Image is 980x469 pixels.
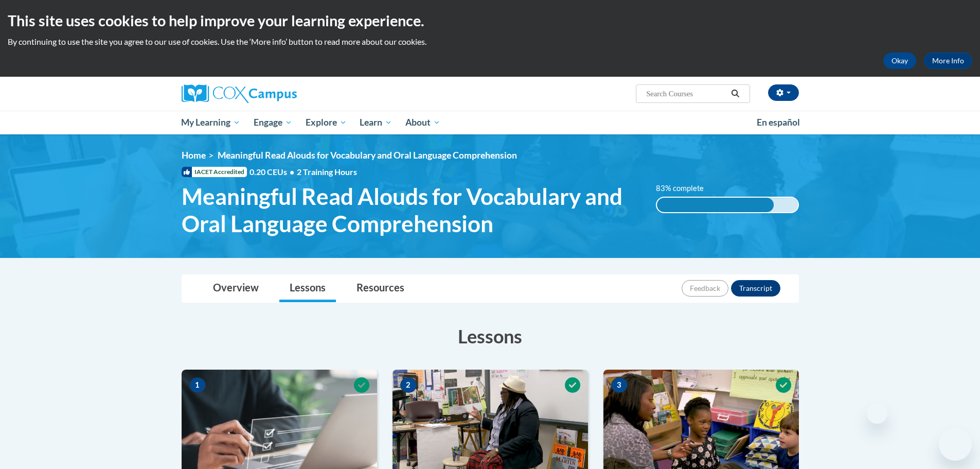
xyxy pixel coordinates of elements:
span: Learn [360,116,392,129]
iframe: Button to launch messaging window [939,428,972,461]
button: Feedback [682,280,728,297]
span: 3 [611,377,628,393]
button: Account Settings [768,84,799,101]
span: My Learning [181,116,240,129]
span: 0.20 CEUs [250,166,297,178]
p: By continuing to use the site you agree to our use of cookies. Use the ‘More info’ button to read... [8,36,972,47]
a: Home [182,150,206,161]
input: Search Courses [645,88,727,100]
a: En español [750,112,807,133]
h3: Lessons [182,323,799,349]
span: En español [757,117,800,128]
a: Cox Campus [182,84,377,103]
span: IACET Accredited [182,167,247,177]
a: Learn [353,111,399,134]
span: Meaningful Read Alouds for Vocabulary and Oral Language Comprehension [182,183,641,237]
img: Cox Campus [182,84,297,103]
span: Meaningful Read Alouds for Vocabulary and Oral Language Comprehension [218,150,517,161]
div: Main menu [166,111,814,134]
a: Overview [203,275,269,302]
a: My Learning [175,111,247,134]
a: Explore [299,111,353,134]
a: About [399,111,447,134]
button: Search [727,88,743,100]
span: 1 [189,377,206,393]
span: Explore [306,116,347,129]
div: 83% complete [657,198,774,212]
a: More Info [924,53,972,69]
h2: This site uses cookies to help improve your learning experience. [8,10,972,31]
span: About [405,116,440,129]
span: • [290,167,294,177]
label: 83% complete [656,183,715,194]
span: Engage [254,116,292,129]
iframe: Close message [867,403,887,424]
span: 2 [400,377,417,393]
a: Lessons [279,275,336,302]
a: Engage [247,111,299,134]
button: Okay [883,53,916,69]
button: Transcript [731,280,780,297]
a: Resources [346,275,415,302]
span: 2 Training Hours [297,167,357,177]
